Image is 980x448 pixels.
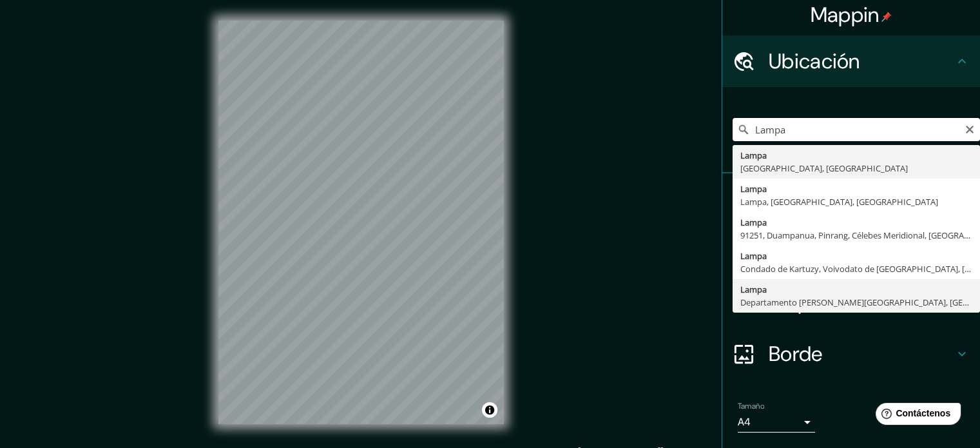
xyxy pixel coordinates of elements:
[811,1,879,28] font: Mappin
[769,340,823,367] font: Borde
[740,162,908,174] font: [GEOGRAPHIC_DATA], [GEOGRAPHIC_DATA]
[740,196,938,208] font: Lampa, [GEOGRAPHIC_DATA], [GEOGRAPHIC_DATA]
[722,277,980,328] div: Disposición
[738,415,751,429] font: A4
[722,225,980,277] div: Estilo
[482,402,497,418] button: Activar o desactivar atribución
[769,48,860,75] font: Ubicación
[865,398,966,434] iframe: Lanzador de widgets de ayuda
[738,401,764,411] font: Tamaño
[722,173,980,225] div: Patas
[740,217,767,228] font: Lampa
[738,412,815,433] div: A4
[722,35,980,87] div: Ubicación
[740,250,767,262] font: Lampa
[733,118,980,141] input: Elige tu ciudad o zona
[965,122,975,135] button: Claro
[881,12,892,22] img: pin-icon.png
[722,328,980,380] div: Borde
[740,284,767,295] font: Lampa
[740,183,767,195] font: Lampa
[218,21,504,424] canvas: Mapa
[740,150,767,161] font: Lampa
